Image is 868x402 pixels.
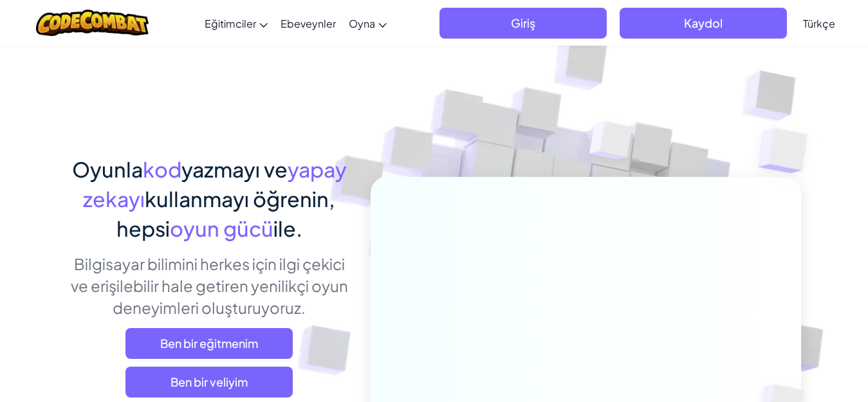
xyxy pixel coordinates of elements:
[342,6,393,41] a: Oyna
[274,6,342,41] a: Ebeveynler
[198,6,274,41] a: Eğitimciler
[349,17,375,30] span: Oyna
[797,6,842,41] a: Türkçe
[273,215,302,241] span: ile.
[439,8,607,39] button: Giriş
[125,328,293,359] a: Ben bir eğitmenim
[205,17,256,30] span: Eğitimciler
[116,186,336,241] span: kullanmayı öğrenin, hepsi
[732,96,844,205] img: Overlap cubes
[565,96,658,192] img: Overlap cubes
[803,17,835,30] span: Türkçe
[36,10,149,36] img: CodeCombat logo
[170,215,273,241] span: oyun gücü
[181,156,288,182] span: yazmayı ve
[620,8,787,39] button: Kaydol
[143,156,181,182] span: kod
[68,253,351,318] p: Bilgisayar bilimini herkes için ilgi çekici ve erişilebilir hale getiren yenilikçi oyun deneyimle...
[72,156,143,182] span: Oyunla
[125,367,293,397] a: Ben bir veliyim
